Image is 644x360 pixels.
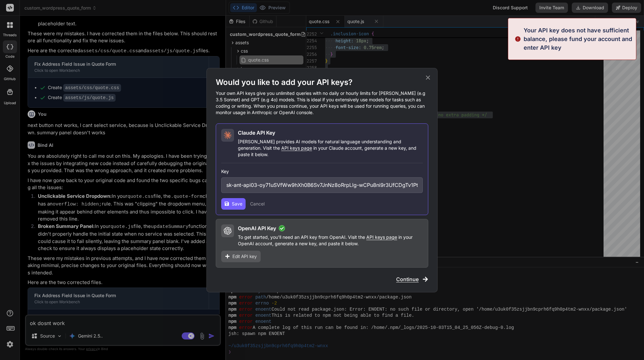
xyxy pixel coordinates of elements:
p: [PERSON_NAME] provides AI models for natural language understanding and generation. Visit the in ... [238,138,423,158]
span: API keys page [366,234,397,240]
button: Save [221,198,246,210]
input: Enter API Key [221,177,423,193]
p: Your own API keys give you unlimited queries with no daily or hourly limits for [PERSON_NAME] (e.... [216,90,428,116]
span: Edit API key [232,253,257,260]
h2: OpenAI API Key [238,224,276,232]
span: Save [232,201,242,207]
h1: Would you like to add your API keys? [216,77,428,88]
h2: Claude API Key [238,129,275,137]
p: Your API key does not have sufficient balance, please fund your account and enter API key [524,26,632,52]
span: API keys page [281,145,312,151]
span: Continue [396,275,419,283]
h3: Key [221,168,423,175]
button: Cancel [250,201,265,207]
p: To get started, you'll need an API key from OpenAI. Visit the in your OpenAI account, generate a ... [238,234,423,247]
button: Continue [396,275,428,283]
img: alert [515,26,521,52]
